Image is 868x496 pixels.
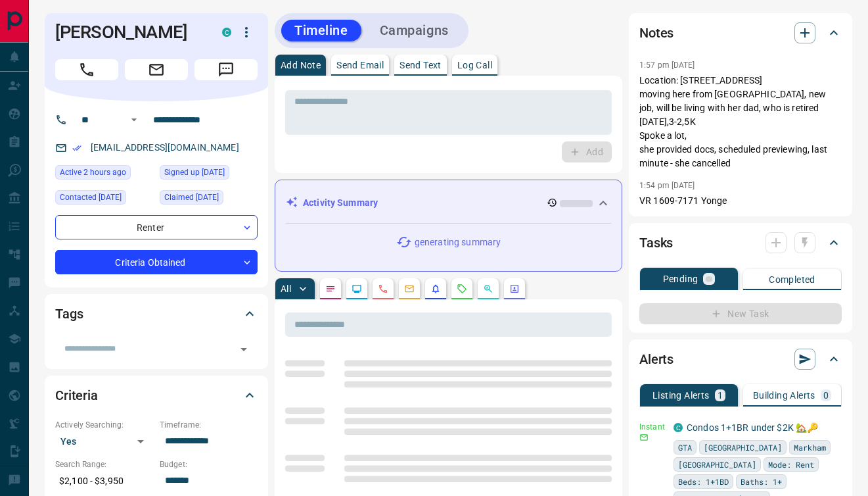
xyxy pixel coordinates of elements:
[718,391,723,400] p: 1
[652,391,710,400] p: Listing Alerts
[55,59,118,80] span: Call
[823,391,829,400] p: 0
[160,419,258,431] p: Timeframe:
[639,181,695,190] p: 1:54 pm [DATE]
[639,61,695,70] p: 1:57 pm [DATE]
[430,284,441,294] svg: Listing Alerts
[164,166,225,179] span: Signed up [DATE]
[281,20,361,41] button: Timeline
[404,284,415,294] svg: Emails
[678,441,692,454] span: GTA
[72,143,81,153] svg: Email Verified
[235,340,253,359] button: Open
[60,166,126,179] span: Active 2 hours ago
[55,459,153,470] p: Search Range:
[400,61,442,70] p: Send Text
[769,275,815,284] p: Completed
[55,419,153,431] p: Actively Searching:
[160,190,258,209] div: Wed Aug 06 2025
[55,190,153,209] div: Wed Aug 06 2025
[55,298,258,330] div: Tags
[55,380,258,411] div: Criteria
[687,422,818,433] a: Condos 1+1BR under $2K 🏡🔑
[55,250,258,274] div: Criteria Obtained
[281,61,321,70] p: Add Note
[55,22,202,43] h1: [PERSON_NAME]
[160,459,258,470] p: Budget:
[194,59,258,80] span: Message
[639,349,674,370] h2: Alerts
[222,28,231,37] div: condos.ca
[639,22,674,43] h2: Notes
[639,421,666,433] p: Instant
[753,391,815,400] p: Building Alerts
[639,74,842,170] p: Location: [STREET_ADDRESS] moving here from [GEOGRAPHIC_DATA], new job, will be living with her d...
[281,284,291,293] p: All
[678,458,756,471] span: [GEOGRAPHIC_DATA]
[367,20,462,41] button: Campaigns
[674,423,683,432] div: condos.ca
[352,284,362,294] svg: Lead Browsing Activity
[55,385,98,406] h2: Criteria
[55,470,153,492] p: $2,100 - $3,950
[55,303,83,324] h2: Tags
[415,236,501,249] p: generating summary
[378,284,388,294] svg: Calls
[303,196,378,210] p: Activity Summary
[704,441,782,454] span: [GEOGRAPHIC_DATA]
[639,232,673,253] h2: Tasks
[678,475,729,488] span: Beds: 1+1BD
[55,215,258,239] div: Renter
[336,61,384,70] p: Send Email
[794,441,826,454] span: Markham
[160,165,258,184] div: Mon Jul 28 2025
[741,475,782,488] span: Baths: 1+
[286,191,611,215] div: Activity Summary
[768,458,814,471] span: Mode: Rent
[164,191,219,204] span: Claimed [DATE]
[55,165,153,184] div: Tue Aug 12 2025
[639,227,842,259] div: Tasks
[663,274,698,284] p: Pending
[457,284,467,294] svg: Requests
[91,142,239,153] a: [EMAIL_ADDRESS][DOMAIN_NAME]
[639,194,842,208] p: VR 1609-7171 Yonge
[639,17,842,49] div: Notes
[126,112,142,128] button: Open
[639,343,842,375] div: Alerts
[125,59,188,80] span: Email
[55,431,153,452] div: Yes
[457,61,492,70] p: Log Call
[509,284,520,294] svg: Agent Actions
[639,433,649,442] svg: Email
[60,191,122,204] span: Contacted [DATE]
[483,284,493,294] svg: Opportunities
[325,284,336,294] svg: Notes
